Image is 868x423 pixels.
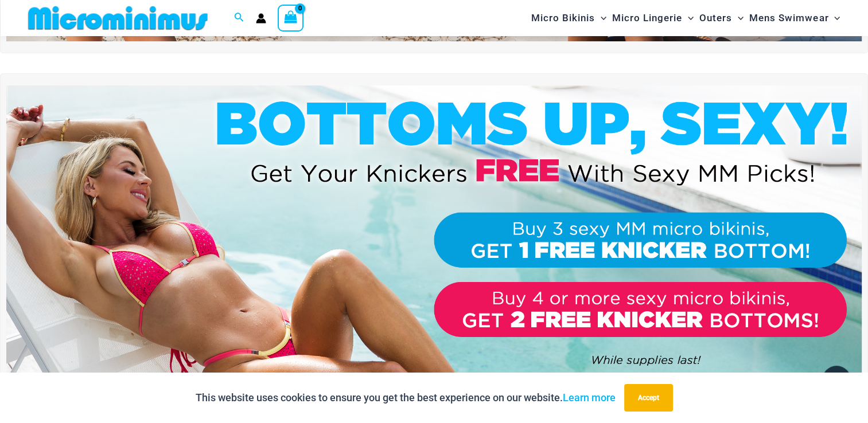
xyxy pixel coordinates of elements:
img: MM SHOP LOGO FLAT [24,5,212,31]
a: Search icon link [234,11,244,25]
span: Menu Toggle [682,3,694,33]
span: Micro Bikinis [531,3,595,33]
a: Learn more [563,391,616,404]
p: This website uses cookies to ensure you get the best experience on our website. [196,389,616,406]
nav: Site Navigation [527,2,845,34]
span: Micro Lingerie [612,3,682,33]
a: Mens SwimwearMenu ToggleMenu Toggle [746,3,843,33]
a: OutersMenu ToggleMenu Toggle [696,3,746,33]
span: Menu Toggle [828,3,840,33]
span: Outers [699,3,732,33]
a: Micro BikinisMenu ToggleMenu Toggle [528,3,609,33]
a: Account icon link [256,13,266,23]
button: Accept [624,384,673,412]
span: Menu Toggle [595,3,606,33]
a: Micro LingerieMenu ToggleMenu Toggle [609,3,696,33]
img: Buy 3 or 4 Bikinis Get Free Knicker Promo [6,85,862,376]
span: Mens Swimwear [749,3,828,33]
span: Menu Toggle [732,3,744,33]
a: View Shopping Cart, empty [278,5,304,31]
